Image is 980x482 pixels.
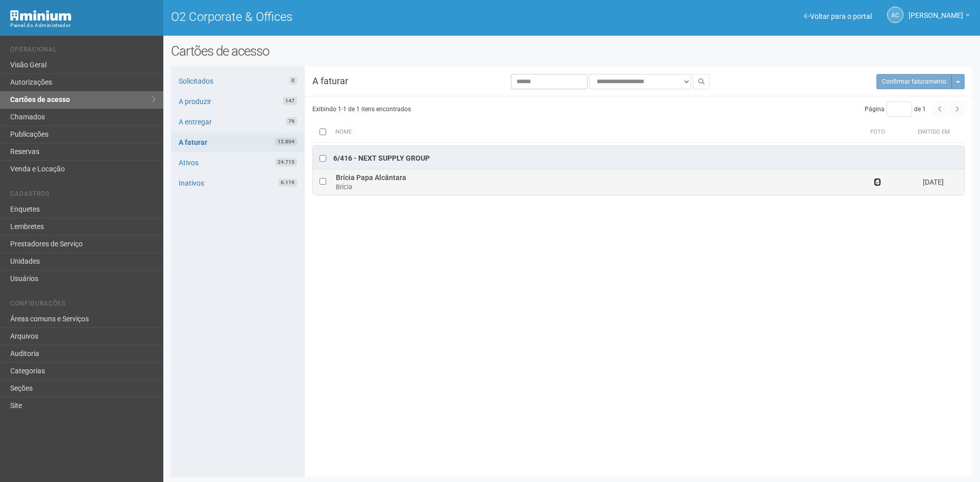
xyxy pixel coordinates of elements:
[336,183,849,192] div: Brícia
[275,138,297,146] span: 12.804
[333,154,430,164] div: 6/416 - Next Supply Group
[286,117,297,125] span: 79
[171,92,305,111] a: A produzir147
[852,122,903,142] th: Foto
[171,10,564,23] h1: O2 Corporate & Offices
[865,106,926,113] span: Página de 1
[171,153,305,172] a: Ativos24.713
[171,173,305,193] a: Inativos6.119
[275,158,297,166] span: 24.713
[10,46,156,57] li: Operacional
[10,300,156,311] li: Configurações
[283,97,297,105] span: 147
[289,77,297,85] span: 0
[10,190,156,201] li: Cadastros
[333,122,852,142] th: Nome
[171,43,972,59] h2: Cartões de acesso
[918,129,950,135] span: Emitido em
[10,10,71,21] img: Minium
[278,179,297,187] span: 6.119
[171,71,305,91] a: Solicitados0
[874,178,881,186] a: Ver foto
[312,106,411,113] span: Exibindo 1-1 de 1 itens encontrados
[171,112,305,132] a: A entregar79
[804,12,872,20] a: Voltar para o portal
[10,21,156,30] div: Painel do Administrador
[923,178,944,186] span: [DATE]
[909,13,970,21] a: [PERSON_NAME]
[171,133,305,152] a: A faturar12.804
[333,169,852,195] td: Brícia Papa Alcântara
[909,2,963,19] span: Ana Carla de Carvalho Silva
[305,77,416,86] h3: A faturar
[887,7,903,23] a: AC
